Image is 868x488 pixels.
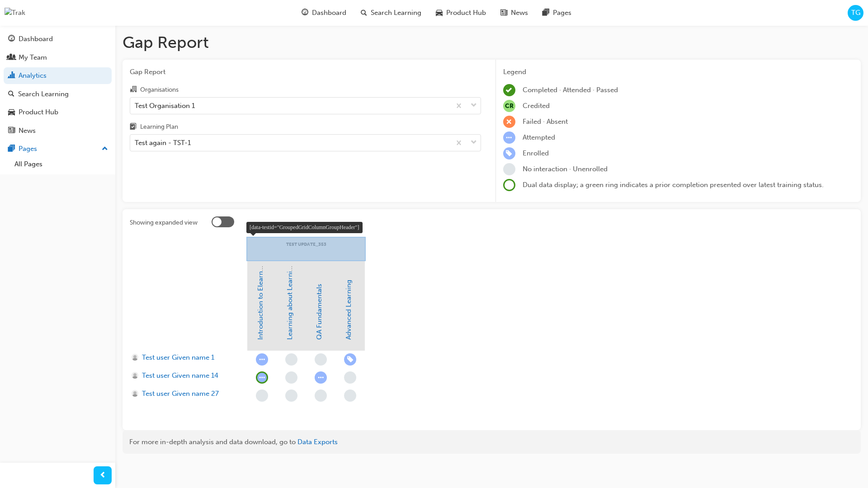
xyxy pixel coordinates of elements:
[315,371,327,384] span: learningRecordVerb_ATTEMPT-icon
[140,122,178,131] div: Learning Plan
[285,389,297,402] span: learningRecordVerb_NONE-icon
[8,145,15,153] span: pages-icon
[4,104,112,121] a: Product Hub
[503,84,515,96] span: learningRecordVerb_COMPLETE-icon
[8,108,15,117] span: car-icon
[511,8,528,18] span: News
[129,437,854,447] div: For more in-depth analysis and data download, go to
[135,100,195,111] div: Test Organisation 1
[312,8,346,18] span: Dashboard
[503,163,515,175] span: learningRecordVerb_NONE-icon
[4,67,112,84] a: Analytics
[132,371,239,381] a: Test user Given name 14
[4,49,112,66] a: My Team
[4,122,112,139] a: News
[535,4,579,22] a: pages-iconPages
[523,133,555,141] span: Attempted
[130,218,198,227] div: Showing expanded view
[344,371,356,384] span: learningRecordVerb_NONE-icon
[523,86,618,94] span: Completed · Attended · Passed
[285,353,297,366] span: learningRecordVerb_NONE-icon
[256,261,264,340] a: Introduction to Elearning
[523,117,568,126] span: Failed · Absent
[142,389,219,399] span: Test user Given name 27
[371,8,421,18] span: Search Learning
[4,141,112,157] button: Pages
[19,144,37,154] div: Pages
[132,352,239,363] a: Test user Given name 1
[446,8,486,18] span: Product Hub
[553,8,571,18] span: Pages
[19,107,58,117] div: Product Hub
[848,5,863,21] button: TG
[503,100,515,112] span: null-icon
[286,263,294,340] a: Learning about Learning
[500,7,507,19] span: news-icon
[140,85,179,94] div: Organisations
[5,8,25,18] img: Trak
[503,147,515,160] span: learningRecordVerb_ENROLL-icon
[851,8,860,18] span: TG
[523,102,550,110] span: Credited
[8,90,14,99] span: search-icon
[436,7,443,19] span: car-icon
[315,389,327,402] span: learningRecordVerb_NONE-icon
[99,470,106,481] span: prev-icon
[493,4,535,22] a: news-iconNews
[523,181,824,189] span: Dual data display; a green ring indicates a prior completion presented over latest training status.
[344,280,353,340] a: Advanced Learning
[344,353,356,366] span: learningRecordVerb_ENROLL-icon
[8,54,15,62] span: people-icon
[142,371,218,381] span: Test user Given name 14
[302,7,308,19] span: guage-icon
[256,389,268,402] span: learningRecordVerb_NONE-icon
[142,352,214,363] span: Test user Given name 1
[8,127,15,135] span: news-icon
[523,165,608,173] span: No interaction · Unenrolled
[354,4,429,22] a: search-iconSearch Learning
[344,389,356,402] span: learningRecordVerb_NONE-icon
[429,4,493,22] a: car-iconProduct Hub
[256,353,268,366] span: learningRecordVerb_ATTEMPT-icon
[297,438,338,446] a: Data Exports
[503,67,854,77] div: Legend
[11,157,112,171] a: All Pages
[102,143,108,155] span: up-icon
[503,131,515,144] span: learningRecordVerb_ATTEMPT-icon
[294,4,354,22] a: guage-iconDashboard
[132,389,239,399] a: Test user Given name 27
[130,86,137,94] span: organisation-icon
[19,34,53,44] div: Dashboard
[542,7,549,19] span: pages-icon
[8,72,15,80] span: chart-icon
[503,116,515,128] span: learningRecordVerb_FAIL-icon
[315,353,327,366] span: learningRecordVerb_NONE-icon
[361,7,367,19] span: search-icon
[19,126,36,136] div: News
[130,67,481,77] span: Gap Report
[285,371,297,384] span: learningRecordVerb_NONE-icon
[4,86,112,103] a: Search Learning
[315,284,323,340] a: QA Fundamentals
[4,31,112,47] a: Dashboard
[18,89,69,99] div: Search Learning
[8,35,15,43] span: guage-icon
[256,371,268,384] span: learningRecordVerb_ATTEMPT-icon
[471,137,477,149] span: down-icon
[135,138,191,148] div: Test again - TST-1
[123,33,861,52] h1: Gap Report
[19,52,47,63] div: My Team
[523,149,549,157] span: Enrolled
[471,100,477,112] span: down-icon
[4,29,112,141] button: DashboardMy TeamAnalyticsSearch LearningProduct HubNews
[130,123,137,131] span: learningplan-icon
